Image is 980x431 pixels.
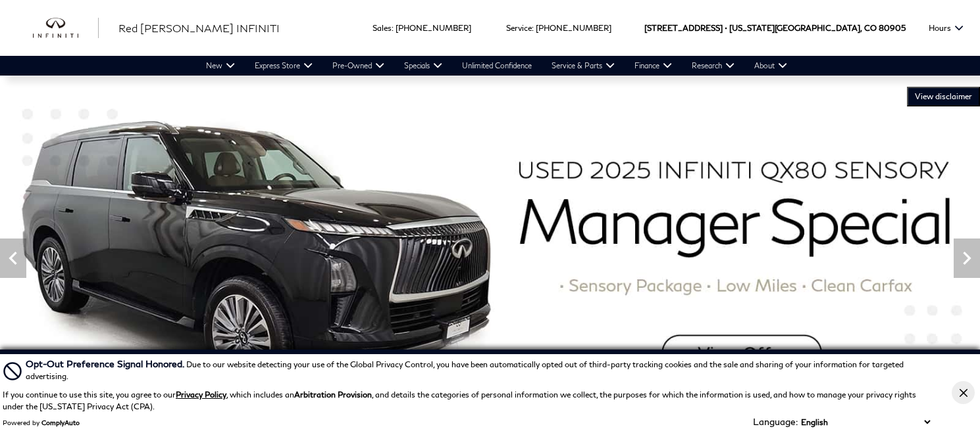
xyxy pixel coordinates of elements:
div: Powered by [3,419,80,426]
span: Opt-Out Preference Signal Honored . [26,358,186,369]
a: Pre-Owned [322,56,394,76]
strong: Arbitration Provision [294,390,372,399]
span: VIEW DISCLAIMER [915,91,972,102]
span: Service [506,23,532,33]
button: Close Button [952,381,975,404]
span: : [532,23,534,33]
img: INFINITI [33,18,99,39]
a: [PHONE_NUMBER] [396,23,471,33]
a: Specials [394,56,452,76]
a: New [196,56,245,76]
a: Service & Parts [542,56,625,76]
a: Red [PERSON_NAME] INFINITI [118,20,280,36]
nav: Main Navigation [196,56,797,76]
a: ComplyAuto [41,419,80,426]
div: Due to our website detecting your use of the Global Privacy Control, you have been automatically ... [26,357,933,382]
select: Language Select [798,416,933,428]
a: [STREET_ADDRESS] • [US_STATE][GEOGRAPHIC_DATA], CO 80905 [644,23,906,33]
a: Research [682,56,744,76]
span: Sales [373,23,392,33]
button: VIEW DISCLAIMER [907,87,980,106]
div: Language: [753,417,798,426]
a: [PHONE_NUMBER] [536,23,611,33]
a: Unlimited Confidence [452,56,542,76]
a: infiniti [33,18,99,39]
a: Finance [625,56,682,76]
span: Red [PERSON_NAME] INFINITI [118,22,280,34]
a: Express Store [245,56,322,76]
a: Privacy Policy [176,390,226,399]
span: : [392,23,394,33]
a: About [744,56,797,76]
div: Next [954,238,980,278]
p: If you continue to use this site, you agree to our , which includes an , and details the categori... [3,390,916,411]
